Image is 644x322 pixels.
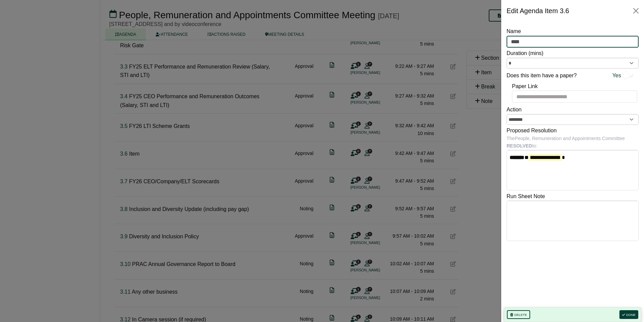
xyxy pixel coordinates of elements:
[619,310,638,319] button: Done
[507,27,521,36] label: Name
[507,143,532,149] b: RESOLVED
[631,5,641,16] button: Close
[507,310,530,319] button: Delete
[507,135,639,150] div: The People, Remuneration and Appointments Committee to:
[507,49,543,58] label: Duration (mins)
[512,82,538,91] label: Paper Link
[507,71,577,80] label: Does this item have a paper?
[612,71,621,80] span: Yes
[507,192,545,201] label: Run Sheet Note
[507,105,521,114] label: Action
[507,5,569,16] div: Edit Agenda Item 3.6
[507,126,557,135] label: Proposed Resolution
